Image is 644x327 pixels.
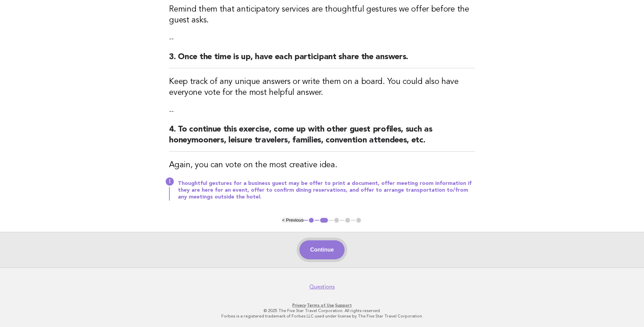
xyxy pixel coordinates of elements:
[282,218,303,223] button: < Previous
[335,303,352,308] a: Support
[114,303,530,308] p: · ·
[319,217,329,224] button: 2
[299,240,345,259] button: Continue
[308,217,315,224] button: 1
[169,160,475,171] h3: Again, you can vote on the most creative idea.
[309,283,335,290] a: Questions
[307,303,334,308] a: Terms of Use
[169,106,475,116] p: --
[292,303,306,308] a: Privacy
[169,124,475,152] h2: 4. To continue this exercise, come up with other guest profiles, such as honeymooners, leisure tr...
[114,313,530,319] p: Forbes is a registered trademark of Forbes LLC used under license by The Five Star Travel Corpora...
[114,308,530,313] p: © 2025 The Five Star Travel Corporation. All rights reserved.
[169,52,475,68] h2: 3. Once the time is up, have each participant share the answers.
[169,4,475,26] h3: Remind them that anticipatory services are thoughtful gestures we offer before the guest asks.
[178,180,475,201] p: Thoughtful gestures for a business guest may be offer to print a document, offer meeting room inf...
[169,76,475,98] h3: Keep track of any unique answers or write them on a board. You could also have everyone vote for ...
[169,34,475,44] p: --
